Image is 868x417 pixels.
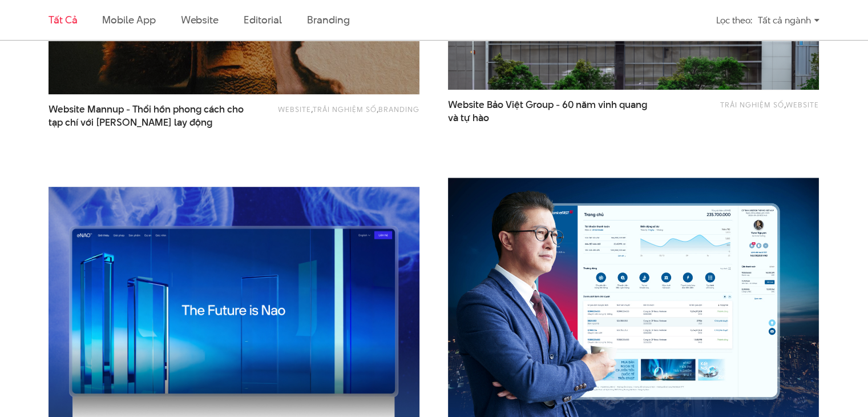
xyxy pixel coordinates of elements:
[307,13,349,27] a: Branding
[786,99,819,110] a: Website
[49,103,253,129] a: Website Mannup - Thổi hồn phong cách chotạp chí với [PERSON_NAME] lay động
[244,13,282,27] a: Editorial
[181,13,219,27] a: Website
[716,10,752,30] div: Lọc theo:
[49,13,77,27] a: Tất cả
[758,10,819,30] div: Tất cả ngành
[671,98,819,119] div: ,
[448,98,652,125] a: Website Bảo Việt Group - 60 năm vinh quangvà tự hào
[378,104,419,114] a: Branding
[448,111,489,125] span: và tự hào
[49,103,253,129] span: Website Mannup - Thổi hồn phong cách cho
[313,104,377,114] a: Trải nghiệm số
[720,99,784,110] a: Trải nghiệm số
[102,13,155,27] a: Mobile app
[271,103,419,123] div: , ,
[448,98,652,125] span: Website Bảo Việt Group - 60 năm vinh quang
[278,104,311,114] a: Website
[49,116,212,129] span: tạp chí với [PERSON_NAME] lay động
